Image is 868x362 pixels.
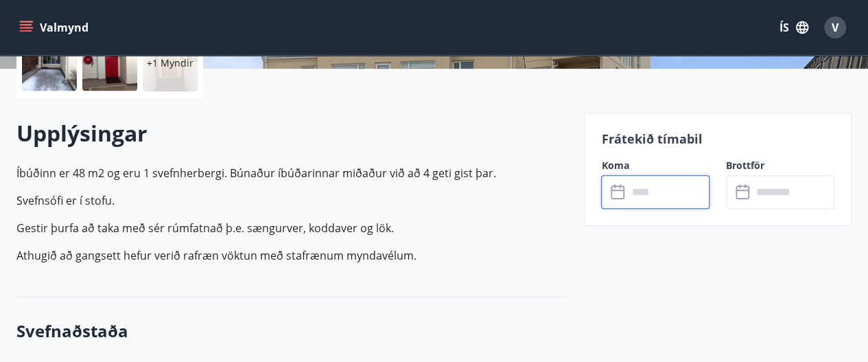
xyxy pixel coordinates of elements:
h2: Upplýsingar [16,118,567,148]
label: Koma [601,159,709,172]
button: V [819,11,852,44]
h3: Svefnaðstaða [16,319,567,343]
p: Gestir þurfa að taka með sér rúmfatnað þ.e. sængurver, koddaver og lök. [16,220,567,236]
p: Íbúðinn er 48 m2 og eru 1 svefnherbergi. Búnaður íbúðarinnar miðaður við að 4 geti gist þar. [16,165,567,181]
label: Brottför [726,159,834,172]
button: menu [16,15,94,40]
p: Athugið að gangsett hefur verið rafræn vöktun með stafrænum myndavélum. [16,247,567,264]
button: ÍS [772,15,816,40]
p: Frátekið tímabil [601,130,834,148]
p: Svefnsófi er í stofu. [16,192,567,209]
span: V [832,20,838,35]
p: +1 Myndir [147,56,193,70]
